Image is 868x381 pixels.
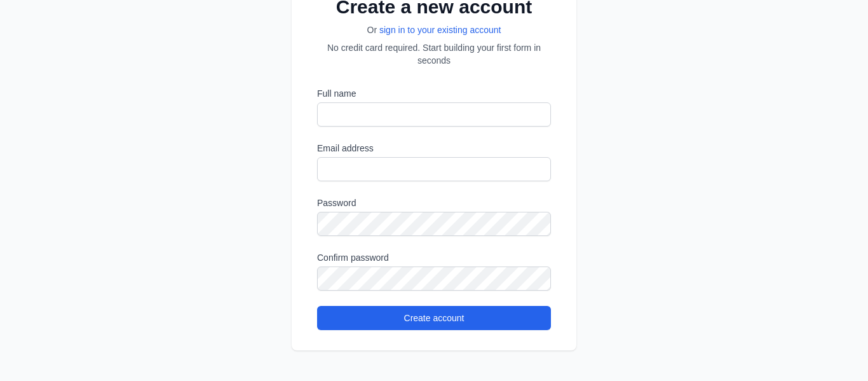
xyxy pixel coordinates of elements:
button: Create account [317,306,551,330]
label: Email address [317,142,551,155]
p: Or [317,24,551,36]
p: No credit card required. Start building your first form in seconds [317,41,551,67]
label: Full name [317,87,551,100]
label: Password [317,197,551,209]
a: sign in to your existing account [379,25,501,35]
label: Confirm password [317,251,551,264]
